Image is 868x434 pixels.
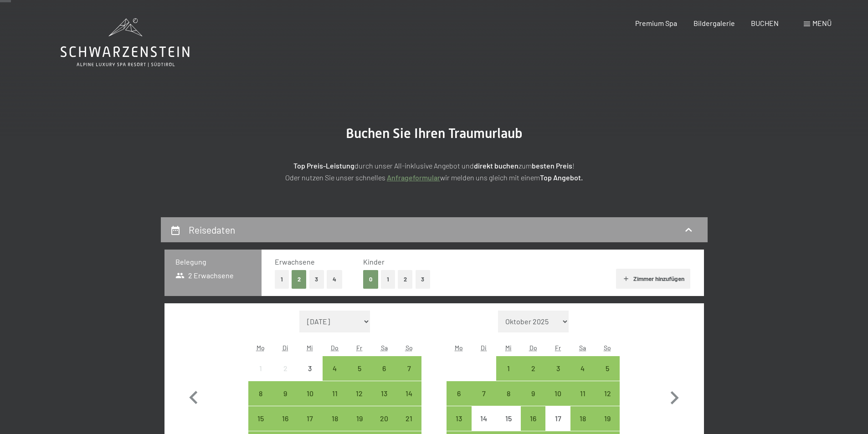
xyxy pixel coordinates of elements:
[595,356,620,381] div: Sun Oct 05 2025
[496,356,521,381] div: Wed Oct 01 2025
[372,406,396,431] div: Anreise möglich
[545,406,570,431] div: Anreise nicht möglich
[373,365,395,388] div: 6
[496,406,521,431] div: Wed Oct 15 2025
[248,406,273,431] div: Mon Sep 15 2025
[473,390,495,413] div: 7
[545,381,570,406] div: Fri Oct 10 2025
[596,365,619,388] div: 5
[273,356,298,381] div: Anreise nicht möglich
[472,381,496,406] div: Anreise möglich
[521,381,545,406] div: Thu Oct 09 2025
[307,344,313,352] abbr: Mittwoch
[347,406,372,431] div: Fri Sep 19 2025
[372,381,396,406] div: Sat Sep 13 2025
[521,356,545,381] div: Anreise möglich
[521,406,545,431] div: Anreise möglich
[570,381,595,406] div: Anreise möglich
[347,356,372,381] div: Anreise möglich
[273,381,298,406] div: Anreise möglich
[397,365,420,388] div: 7
[595,356,620,381] div: Anreise möglich
[298,356,322,381] div: Wed Sep 03 2025
[347,381,372,406] div: Fri Sep 12 2025
[347,381,372,406] div: Anreise möglich
[540,173,583,182] strong: Top Angebot.
[396,381,421,406] div: Anreise möglich
[175,271,234,281] span: 2 Erwachsene
[521,356,545,381] div: Thu Oct 02 2025
[273,406,298,431] div: Anreise möglich
[372,381,396,406] div: Anreise möglich
[529,344,537,352] abbr: Donnerstag
[812,19,832,27] span: Menü
[522,390,544,413] div: 9
[579,344,586,352] abbr: Samstag
[298,381,322,406] div: Anreise möglich
[298,390,321,413] div: 10
[596,390,619,413] div: 12
[381,270,395,289] button: 1
[363,270,378,289] button: 0
[570,406,595,431] div: Anreise möglich
[248,406,273,431] div: Anreise möglich
[323,356,347,381] div: Thu Sep 04 2025
[298,365,321,388] div: 3
[323,381,347,406] div: Thu Sep 11 2025
[447,406,471,431] div: Mon Oct 13 2025
[397,390,420,413] div: 14
[346,125,523,141] span: Buchen Sie Ihren Traumurlaub
[324,390,346,413] div: 11
[416,270,431,289] button: 3
[546,390,569,413] div: 10
[323,356,347,381] div: Anreise möglich
[273,356,298,381] div: Tue Sep 02 2025
[372,356,396,381] div: Sat Sep 06 2025
[298,406,322,431] div: Anreise möglich
[447,381,471,406] div: Mon Oct 06 2025
[472,406,496,431] div: Anreise nicht möglich
[348,390,371,413] div: 12
[298,356,322,381] div: Anreise nicht möglich
[274,390,297,413] div: 9
[570,356,595,381] div: Anreise möglich
[396,381,421,406] div: Sun Sep 14 2025
[555,344,561,352] abbr: Freitag
[273,381,298,406] div: Tue Sep 09 2025
[447,381,471,406] div: Anreise möglich
[372,356,396,381] div: Anreise möglich
[635,19,677,27] span: Premium Spa
[595,406,620,431] div: Sun Oct 19 2025
[396,356,421,381] div: Anreise möglich
[472,381,496,406] div: Tue Oct 07 2025
[248,381,273,406] div: Mon Sep 08 2025
[363,257,385,266] span: Kinder
[496,381,521,406] div: Anreise möglich
[275,270,289,289] button: 1
[331,344,339,352] abbr: Donnerstag
[327,270,342,289] button: 4
[356,344,362,352] abbr: Freitag
[522,365,544,388] div: 2
[323,381,347,406] div: Anreise möglich
[496,381,521,406] div: Wed Oct 08 2025
[505,344,512,352] abbr: Mittwoch
[249,365,272,388] div: 1
[396,356,421,381] div: Sun Sep 07 2025
[570,356,595,381] div: Sat Oct 04 2025
[455,344,463,352] abbr: Montag
[257,344,265,352] abbr: Montag
[595,381,620,406] div: Sun Oct 12 2025
[274,365,297,388] div: 2
[693,19,735,27] span: Bildergalerie
[387,173,440,182] a: Anfrageformular
[406,344,413,352] abbr: Sonntag
[546,365,569,388] div: 3
[570,381,595,406] div: Sat Oct 11 2025
[521,406,545,431] div: Thu Oct 16 2025
[532,161,572,170] strong: besten Preis
[189,224,235,235] h2: Reisedaten
[293,161,354,170] strong: Top Preis-Leistung
[396,406,421,431] div: Anreise möglich
[175,257,251,267] h3: Belegung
